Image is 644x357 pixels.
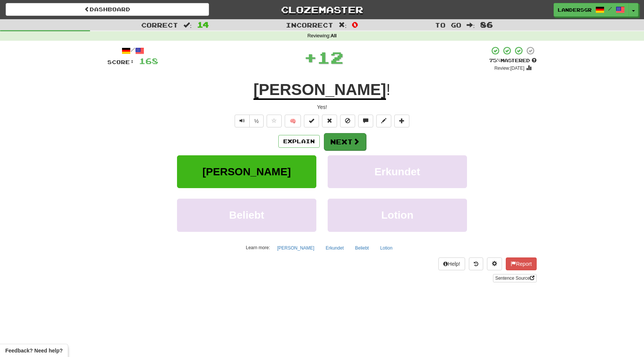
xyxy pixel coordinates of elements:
button: Erkundet [322,242,348,254]
button: Explain [278,135,320,148]
button: Beliebt [351,242,373,254]
button: [PERSON_NAME] [177,155,316,188]
button: Edit sentence (alt+d) [376,115,391,127]
span: landersgr [558,6,592,13]
span: To go [435,21,461,29]
button: Reset to 0% Mastered (alt+r) [322,115,337,127]
span: Lotion [381,209,414,221]
button: Ignore sentence (alt+i) [340,115,355,127]
span: Open feedback widget [5,347,63,354]
a: Sentence Source [493,274,537,282]
div: Yes! [107,103,537,111]
button: Set this sentence to 100% Mastered (alt+m) [304,115,319,127]
span: Erkundet [374,166,420,178]
button: Favorite sentence (alt+f) [267,115,282,127]
span: 75 % [489,57,501,63]
span: ! [386,81,391,98]
button: Help! [438,257,465,270]
strong: All [331,33,337,38]
span: Correct [141,21,178,29]
small: Review: [DATE] [494,66,525,71]
button: ½ [249,115,264,127]
button: Add to collection (alt+a) [394,115,409,127]
div: Text-to-speech controls [233,115,264,127]
u: [PERSON_NAME] [253,81,386,100]
div: / [107,46,158,55]
button: Next [324,133,366,150]
button: Lotion [376,242,397,254]
a: Clozemaster [220,3,424,16]
button: Discuss sentence (alt+u) [358,115,373,127]
span: 14 [197,20,209,29]
small: Learn more: [246,245,270,250]
span: : [467,22,475,28]
button: Play sentence audio (ctl+space) [235,115,250,127]
button: Report [506,257,537,270]
button: Erkundet [328,155,467,188]
span: + [304,46,317,69]
span: Score: [107,59,134,65]
button: Beliebt [177,199,316,231]
span: : [339,22,347,28]
button: 🧠 [285,115,301,127]
span: [PERSON_NAME] [203,166,291,178]
span: / [608,6,612,11]
span: 12 [317,48,343,67]
span: : [183,22,192,28]
div: Mastered [489,57,537,64]
span: Incorrect [286,21,333,29]
span: 0 [352,20,358,29]
button: Round history (alt+y) [469,257,483,270]
span: Beliebt [229,209,264,221]
span: 168 [139,56,158,66]
a: Dashboard [6,3,209,16]
button: Lotion [328,199,467,231]
button: [PERSON_NAME] [273,242,319,254]
span: 86 [480,20,493,29]
a: landersgr / [554,3,629,17]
